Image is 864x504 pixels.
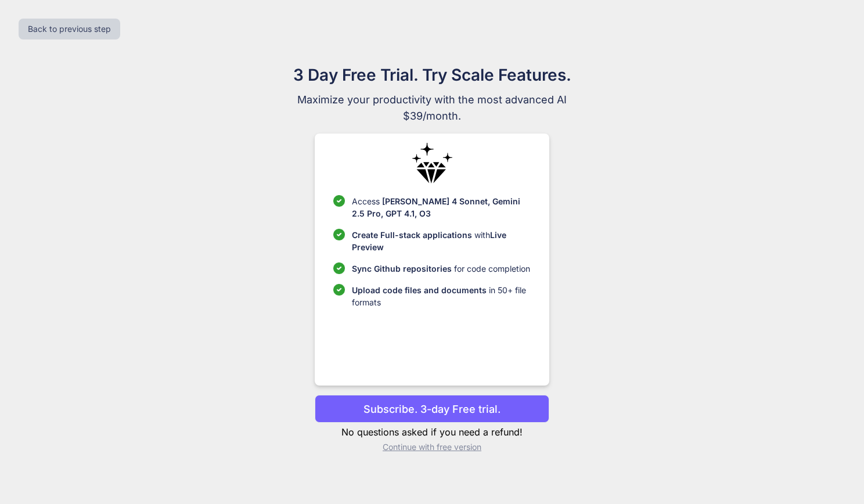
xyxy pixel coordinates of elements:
span: Sync Github repositories [352,264,452,273]
p: in 50+ file formats [352,284,530,308]
h1: 3 Day Free Trial. Try Scale Features. [237,63,627,87]
img: checklist [333,229,345,240]
p: No questions asked if you need a refund! [315,425,549,439]
button: Back to previous step [19,19,120,39]
p: Subscribe. 3-day Free trial. [363,401,501,417]
button: Subscribe. 3-day Free trial. [315,395,549,423]
span: [PERSON_NAME] 4 Sonnet, Gemini 2.5 Pro, GPT 4.1, O3 [352,196,520,218]
span: Upload code files and documents [352,285,487,295]
p: Access [352,195,530,219]
p: for code completion [352,262,530,275]
span: $39/month. [237,108,627,124]
img: checklist [333,262,345,274]
p: Continue with free version [315,441,549,453]
p: with [352,229,530,253]
span: Create Full-stack applications [352,230,474,240]
img: checklist [333,284,345,296]
span: Maximize your productivity with the most advanced AI [237,92,627,108]
img: checklist [333,195,345,207]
